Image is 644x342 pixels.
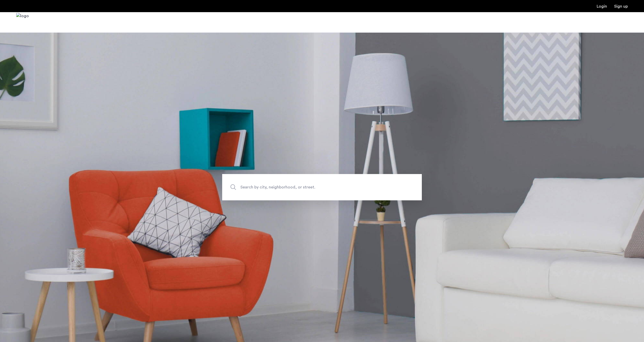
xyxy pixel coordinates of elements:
img: logo [16,13,29,32]
a: Login [597,4,607,8]
span: Search by city, neighborhood, or street. [240,184,380,191]
input: Apartment Search [222,174,422,200]
a: Cazamio Logo [16,13,29,32]
a: Registration [614,4,628,8]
